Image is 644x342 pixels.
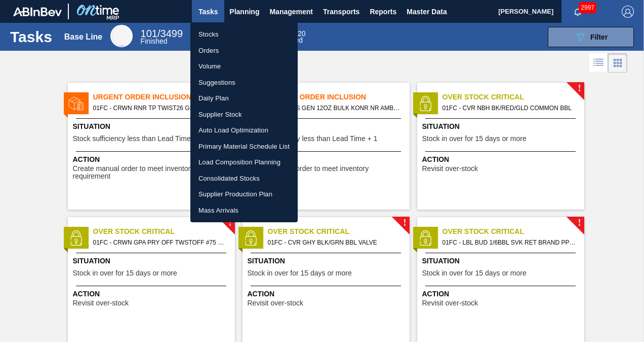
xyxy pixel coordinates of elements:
[190,75,298,91] a: Suggestions
[190,186,298,202] a: Supplier Production Plan
[190,43,298,59] a: Orders
[190,154,298,170] a: Load Composition Planning
[190,107,298,123] a: Supplier Stock
[190,202,298,219] a: Mass Arrivals
[190,170,298,187] a: Consolidated Stocks
[190,26,298,43] a: Stocks
[190,139,298,155] a: Primary Material Schedule List
[190,90,298,107] a: Daily Plan
[190,122,298,139] a: Auto Load Optimization
[190,58,298,75] a: Volume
